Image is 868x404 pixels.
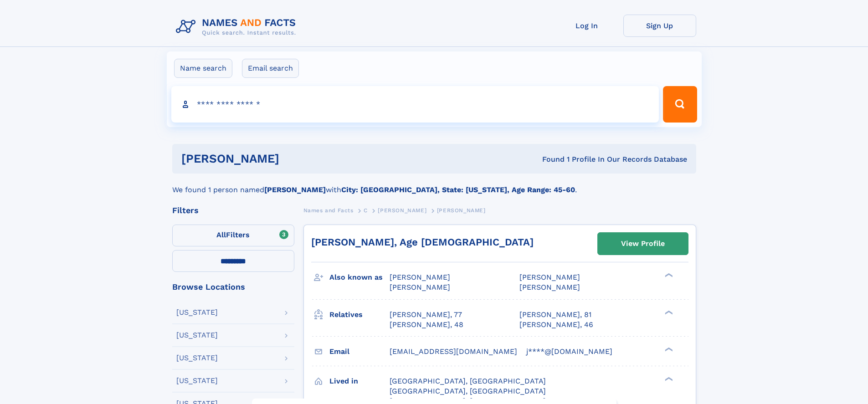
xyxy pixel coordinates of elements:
[264,185,326,194] b: [PERSON_NAME]
[519,320,593,330] a: [PERSON_NAME], 46
[181,153,411,164] h1: [PERSON_NAME]
[390,347,517,356] span: [EMAIL_ADDRESS][DOMAIN_NAME]
[174,59,232,78] label: Name search
[176,309,218,316] div: [US_STATE]
[663,309,673,315] div: ❯
[390,377,546,385] span: [GEOGRAPHIC_DATA], [GEOGRAPHIC_DATA]
[621,233,665,254] div: View Profile
[242,59,299,78] label: Email search
[663,346,673,352] div: ❯
[390,283,450,291] span: [PERSON_NAME]
[437,207,486,214] span: [PERSON_NAME]
[329,270,390,285] h3: Also known as
[172,15,303,39] img: Logo Names and Facts
[341,185,575,194] b: City: [GEOGRAPHIC_DATA], State: [US_STATE], Age Range: 45-60
[411,154,687,164] div: Found 1 Profile In Our Records Database
[329,344,390,359] h3: Email
[172,283,294,291] div: Browse Locations
[663,376,673,382] div: ❯
[216,230,226,239] span: All
[172,206,294,215] div: Filters
[172,174,696,195] div: We found 1 person named with .
[390,273,450,281] span: [PERSON_NAME]
[550,15,623,37] a: Log In
[303,205,354,216] a: Names and Facts
[172,225,294,246] label: Filters
[663,86,697,123] button: Search Button
[176,377,218,384] div: [US_STATE]
[663,272,673,278] div: ❯
[519,310,591,320] a: [PERSON_NAME], 81
[519,273,580,281] span: [PERSON_NAME]
[519,283,580,291] span: [PERSON_NAME]
[598,233,688,255] a: View Profile
[329,373,390,389] h3: Lived in
[311,236,534,248] a: [PERSON_NAME], Age [DEMOGRAPHIC_DATA]
[364,205,368,216] a: C
[364,207,368,214] span: C
[378,207,426,214] span: [PERSON_NAME]
[329,307,390,322] h3: Relatives
[171,86,659,123] input: search input
[378,205,426,216] a: [PERSON_NAME]
[176,354,218,362] div: [US_STATE]
[390,387,546,395] span: [GEOGRAPHIC_DATA], [GEOGRAPHIC_DATA]
[390,320,463,330] a: [PERSON_NAME], 48
[176,332,218,339] div: [US_STATE]
[390,310,462,320] a: [PERSON_NAME], 77
[623,15,696,37] a: Sign Up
